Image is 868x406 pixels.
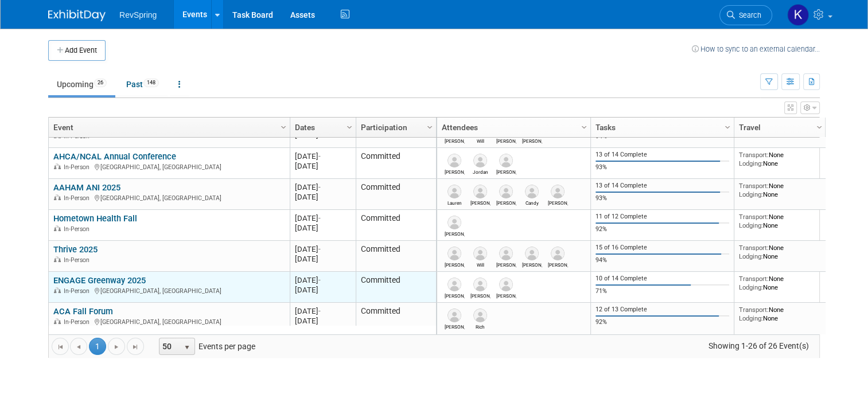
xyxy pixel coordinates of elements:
[54,256,61,262] img: In-Person Event
[143,79,159,87] span: 148
[56,342,65,352] span: Go to the first page
[295,316,351,326] div: [DATE]
[551,185,565,198] img: Kim Scigliano
[295,223,351,233] div: [DATE]
[356,272,436,303] td: Committed
[496,291,516,299] div: Todd Lohr
[739,213,769,221] span: Transport:
[813,118,826,135] a: Column Settings
[470,198,491,206] div: Patrick Kimpler
[787,4,809,26] img: Kelsey Culver
[108,338,125,355] a: Go to the next page
[318,307,321,315] span: -
[53,275,146,286] a: ENGAGE Greenway 2025
[318,214,321,222] span: -
[595,318,730,326] div: 92%
[295,244,351,254] div: [DATE]
[295,182,351,192] div: [DATE]
[53,162,285,171] div: [GEOGRAPHIC_DATA], [GEOGRAPHIC_DATA]
[445,322,465,330] div: Bob Duggan
[318,245,321,253] span: -
[447,216,461,229] img: Paul Mulbah
[692,45,820,53] a: How to sync to an external calendar...
[295,161,351,171] div: [DATE]
[54,194,61,200] img: In-Person Event
[64,318,93,326] span: In-Person
[356,210,436,241] td: Committed
[64,225,93,233] span: In-Person
[425,123,434,132] span: Column Settings
[445,291,465,299] div: Josh Machia
[182,343,192,352] span: select
[739,151,769,159] span: Transport:
[548,260,568,268] div: Kennon Askew
[595,287,730,295] div: 71%
[595,306,730,314] div: 12 of 13 Complete
[722,118,734,135] a: Column Settings
[145,338,267,355] span: Events per page
[119,10,157,19] span: RevSpring
[595,225,730,233] div: 92%
[356,303,436,341] td: Committed
[54,318,61,324] img: In-Person Event
[595,213,730,221] div: 11 of 12 Complete
[295,285,351,295] div: [DATE]
[295,118,348,137] a: Dates
[445,260,465,268] div: Heather Crowell
[595,194,730,202] div: 93%
[470,291,491,299] div: Adam Sanborn
[53,118,282,137] a: Event
[595,182,730,190] div: 13 of 14 Complete
[723,123,732,132] span: Column Settings
[345,123,354,132] span: Column Settings
[54,163,61,169] img: In-Person Event
[64,287,93,295] span: In-Person
[131,342,140,352] span: Go to the last page
[739,159,763,167] span: Lodging:
[698,338,819,354] span: Showing 1-26 of 26 Event(s)
[53,244,98,255] a: Thrive 2025
[739,252,763,260] span: Lodging:
[739,244,769,252] span: Transport:
[815,123,824,132] span: Column Settings
[470,136,491,144] div: Will Spears
[318,152,321,161] span: -
[595,151,730,159] div: 13 of 14 Complete
[53,317,285,326] div: [GEOGRAPHIC_DATA], [GEOGRAPHIC_DATA]
[595,275,730,283] div: 10 of 14 Complete
[499,278,513,291] img: Todd Lohr
[53,151,176,162] a: AHCA/NCAL Annual Conference
[447,185,461,198] img: Lauren Gerber
[739,190,763,198] span: Lodging:
[739,306,769,314] span: Transport:
[295,275,351,285] div: [DATE]
[64,194,93,202] span: In-Person
[64,163,93,171] span: In-Person
[522,260,542,268] div: Adam Sanborn
[522,198,542,206] div: Candy Edie
[579,123,589,132] span: Column Settings
[94,79,107,87] span: 26
[473,278,487,291] img: Adam Sanborn
[295,254,351,264] div: [DATE]
[445,198,465,206] div: Lauren Gerber
[356,148,436,179] td: Committed
[442,118,583,137] a: Attendees
[447,309,461,322] img: Bob Duggan
[295,192,351,202] div: [DATE]
[739,275,769,283] span: Transport:
[496,136,516,144] div: Raymond Vogel
[295,151,351,161] div: [DATE]
[48,40,106,61] button: Add Event
[473,185,487,198] img: Patrick Kimpler
[595,244,730,252] div: 15 of 16 Complete
[54,287,61,293] img: In-Person Event
[473,309,487,322] img: Rich Schlegel
[52,338,69,355] a: Go to the first page
[127,338,144,355] a: Go to the last page
[318,183,321,192] span: -
[53,213,137,224] a: Hometown Health Fall
[54,225,61,231] img: In-Person Event
[522,136,542,144] div: Adam Sanborn
[445,229,465,237] div: Paul Mulbah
